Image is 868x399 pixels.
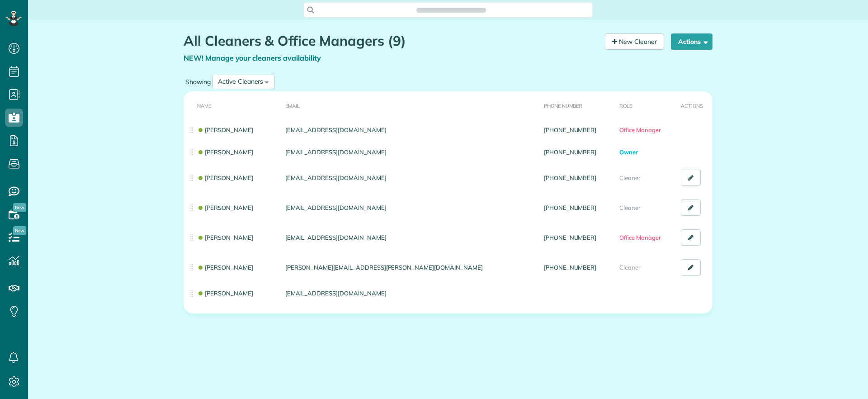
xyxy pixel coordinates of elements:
[619,174,641,181] span: Cleaner
[425,5,476,14] span: Search ZenMaid…
[282,119,540,141] td: [EMAIL_ADDRESS][DOMAIN_NAME]
[197,126,253,133] a: [PERSON_NAME]
[677,91,712,119] th: Actions
[282,282,540,304] td: [EMAIL_ADDRESS][DOMAIN_NAME]
[540,91,616,119] th: Phone number
[619,264,641,271] span: Cleaner
[619,234,660,241] span: Office Manager
[13,203,26,212] span: New
[13,226,26,235] span: New
[282,91,540,119] th: Email
[544,264,596,271] a: [PHONE_NUMBER]
[619,126,660,133] span: Office Manager
[197,290,253,297] a: [PERSON_NAME]
[544,234,596,241] a: [PHONE_NUMBER]
[218,77,263,86] div: Active Cleaners
[197,174,253,181] a: [PERSON_NAME]
[605,33,664,50] a: New Cleaner
[197,264,253,271] a: [PERSON_NAME]
[282,141,540,163] td: [EMAIL_ADDRESS][DOMAIN_NAME]
[184,91,282,119] th: Name
[282,223,540,252] td: [EMAIL_ADDRESS][DOMAIN_NAME]
[184,33,598,48] h1: All Cleaners & Office Managers (9)
[544,126,596,133] a: [PHONE_NUMBER]
[184,77,212,86] label: Showing
[544,204,596,211] a: [PHONE_NUMBER]
[671,33,712,50] button: Actions
[616,91,677,119] th: Role
[619,204,641,211] span: Cleaner
[282,163,540,193] td: [EMAIL_ADDRESS][DOMAIN_NAME]
[544,174,596,181] a: [PHONE_NUMBER]
[197,148,253,156] a: [PERSON_NAME]
[197,234,253,241] a: [PERSON_NAME]
[619,148,638,156] span: Owner
[282,252,540,282] td: [PERSON_NAME][EMAIL_ADDRESS][PERSON_NAME][DOMAIN_NAME]
[184,53,321,62] a: NEW! Manage your cleaners availability
[197,204,253,211] a: [PERSON_NAME]
[544,148,596,156] a: [PHONE_NUMBER]
[282,193,540,223] td: [EMAIL_ADDRESS][DOMAIN_NAME]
